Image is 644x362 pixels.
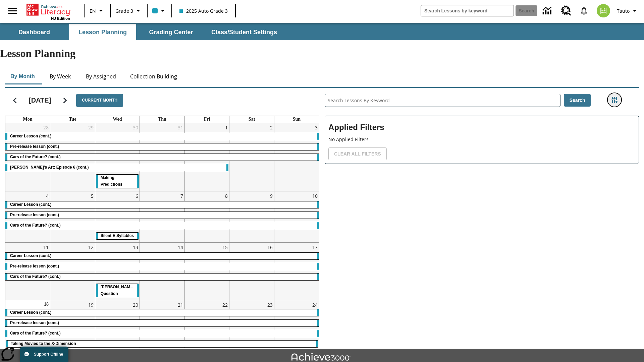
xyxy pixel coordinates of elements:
[20,347,68,362] button: Support Offline
[5,309,319,316] div: Career Lesson (cont.)
[597,4,610,17] img: avatar image
[5,212,319,219] div: Pre-release lesson (cont.)
[184,191,229,242] td: August 8, 2025
[6,341,318,347] div: Taking Movies to the X-Dimension
[34,352,63,357] span: Support Offline
[26,2,70,20] div: Home
[5,242,50,300] td: August 11, 2025
[328,119,635,136] h2: Applied Filters
[557,2,575,20] a: Resource Center, Will open in new tab
[96,233,139,239] div: Silent E Syllables
[247,116,256,123] a: Saturday
[311,191,319,200] a: August 10, 2025
[421,5,514,16] input: search field
[10,144,59,149] span: Pre-release lesson (cont.)
[76,94,123,107] button: Current Month
[5,222,319,229] div: Cars of the Future? (cont.)
[96,175,139,188] div: Making Predictions
[80,68,121,84] button: By Assigned
[22,116,34,123] a: Monday
[131,300,140,309] a: August 20, 2025
[87,300,95,309] a: August 19, 2025
[10,202,51,207] span: Career Lesson (cont.)
[134,191,140,200] a: August 6, 2025
[11,341,76,346] span: Taking Movies to the X-Dimension
[221,243,229,252] a: August 15, 2025
[184,242,229,300] td: August 15, 2025
[5,154,319,161] div: Cars of the Future? (cont.)
[10,253,51,258] span: Career Lesson (cont.)
[274,123,319,191] td: August 3, 2025
[5,123,50,191] td: July 28, 2025
[10,264,59,268] span: Pre-release lesson (cont.)
[269,123,274,132] a: August 2, 2025
[90,7,96,14] span: EN
[87,243,95,252] a: August 12, 2025
[10,155,61,159] span: Cars of the Future? (cont.)
[176,123,184,132] a: July 31, 2025
[269,191,274,200] a: August 9, 2025
[96,284,139,297] div: Joplin's Question
[95,123,140,191] td: July 30, 2025
[593,2,614,19] button: Select a new avatar
[87,123,95,132] a: July 29, 2025
[150,5,169,17] button: Class color is light blue. Change class color
[138,24,205,40] button: Grading Center
[614,5,641,17] button: Profile/Settings
[5,330,319,337] div: Cars of the Future? (cont.)
[5,253,319,259] div: Career Lesson (cont.)
[5,274,319,280] div: Cars of the Future? (cont.)
[314,123,319,132] a: August 3, 2025
[43,300,50,308] a: August 18, 2025
[56,92,73,109] button: Next
[10,213,59,217] span: Pre-release lesson (cont.)
[95,242,140,300] td: August 13, 2025
[95,191,140,242] td: August 6, 2025
[224,191,229,200] a: August 8, 2025
[274,191,319,242] td: August 10, 2025
[5,133,319,140] div: Career Lesson (cont.)
[539,2,557,20] a: Data Center
[157,116,168,123] a: Thursday
[1,24,68,40] button: Dashboard
[575,2,593,19] a: Notifications
[101,233,134,238] span: Silent E Syllables
[203,116,212,123] a: Friday
[5,320,319,326] div: Pre-release lesson (cont.)
[29,96,51,104] h2: [DATE]
[229,123,274,191] td: August 2, 2025
[10,320,59,325] span: Pre-release lesson (cont.)
[10,310,51,315] span: Career Lesson (cont.)
[45,191,50,200] a: August 4, 2025
[608,93,621,107] button: Filters Side menu
[311,243,319,252] a: August 17, 2025
[325,116,639,164] div: Applied Filters
[184,123,229,191] td: August 1, 2025
[5,263,319,270] div: Pre-release lesson (cont.)
[617,7,630,14] span: Tauto
[328,136,635,143] p: No Applied Filters
[274,242,319,300] td: August 17, 2025
[111,116,123,123] a: Wednesday
[5,201,319,208] div: Career Lesson (cont.)
[42,243,50,252] a: August 11, 2025
[176,300,184,309] a: August 21, 2025
[67,116,77,123] a: Tuesday
[564,94,591,107] button: Search
[125,68,182,84] button: Collection Building
[140,191,185,242] td: August 7, 2025
[50,123,95,191] td: July 29, 2025
[26,3,70,16] a: Home
[5,143,319,150] div: Pre-release lesson (cont.)
[5,68,40,84] button: By Month
[6,92,23,109] button: Previous
[101,284,135,296] span: Joplin's Question
[131,123,140,132] a: July 30, 2025
[50,191,95,242] td: August 5, 2025
[42,123,50,132] a: July 28, 2025
[10,134,51,138] span: Career Lesson (cont.)
[50,242,95,300] td: August 12, 2025
[266,243,274,252] a: August 16, 2025
[5,164,228,171] div: Violet's Art: Episode 6 (cont.)
[140,242,185,300] td: August 14, 2025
